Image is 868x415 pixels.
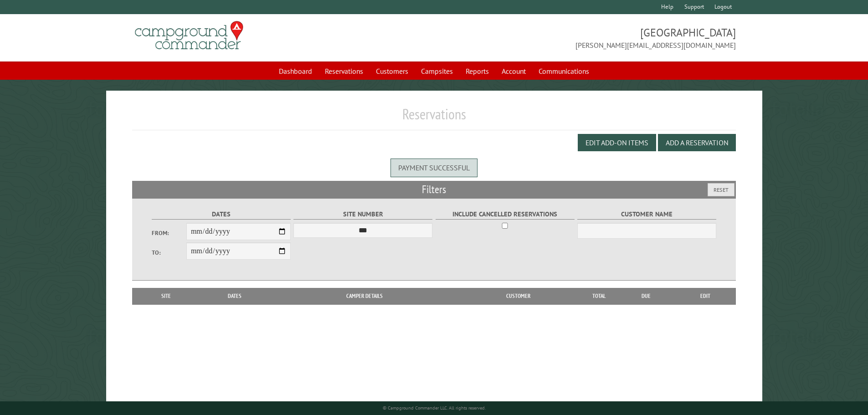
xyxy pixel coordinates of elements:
[293,209,432,220] label: Site Number
[274,288,455,304] th: Camper Details
[152,229,186,237] label: From:
[578,134,656,151] button: Edit Add-on Items
[577,209,716,220] label: Customer Name
[390,159,478,177] div: Payment successful
[658,134,736,151] button: Add a Reservation
[132,181,736,198] h2: Filters
[455,288,581,304] th: Customer
[137,288,196,304] th: Site
[416,62,458,80] a: Campsites
[196,288,274,304] th: Dates
[581,288,617,304] th: Total
[152,209,291,220] label: Dates
[132,105,736,130] h1: Reservations
[436,209,575,220] label: Include Cancelled Reservations
[434,25,736,51] span: [GEOGRAPHIC_DATA] [PERSON_NAME][EMAIL_ADDRESS][DOMAIN_NAME]
[273,62,318,80] a: Dashboard
[496,62,531,80] a: Account
[675,288,736,304] th: Edit
[383,405,486,411] small: © Campground Commander LLC. All rights reserved.
[152,248,186,257] label: To:
[708,183,734,196] button: Reset
[319,62,369,80] a: Reservations
[533,62,595,80] a: Communications
[617,288,675,304] th: Due
[132,18,246,53] img: Campground Commander
[460,62,494,80] a: Reports
[370,62,414,80] a: Customers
